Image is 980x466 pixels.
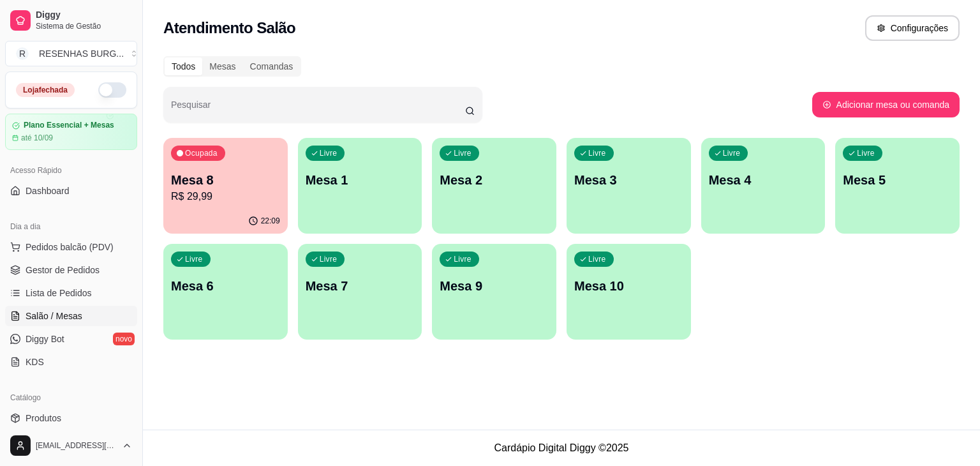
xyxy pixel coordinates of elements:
a: Gestor de Pedidos [5,260,137,280]
button: LivreMesa 4 [701,138,826,234]
article: Plano Essencial + Mesas [24,121,114,130]
button: LivreMesa 7 [298,244,422,340]
p: Mesa 9 [440,277,549,295]
a: Produtos [5,408,137,428]
a: Salão / Mesas [5,306,137,326]
span: R [16,47,29,60]
p: Livre [588,148,606,158]
p: Ocupada [185,148,218,158]
p: R$ 29,99 [171,189,280,204]
span: Pedidos balcão (PDV) [26,241,114,253]
p: Mesa 2 [440,171,549,189]
button: OcupadaMesa 8R$ 29,9922:09 [163,138,288,234]
p: Mesa 7 [306,277,415,295]
p: Mesa 5 [843,171,952,189]
span: Produtos [26,412,61,425]
div: Catálogo [5,387,137,408]
p: 22:09 [261,216,280,226]
p: Mesa 8 [171,171,280,189]
div: Todos [165,57,202,75]
p: Mesa 6 [171,277,280,295]
footer: Cardápio Digital Diggy © 2025 [143,430,980,466]
p: Livre [454,148,471,158]
span: Sistema de Gestão [36,21,132,31]
input: Pesquisar [171,103,465,116]
span: KDS [26,356,44,368]
a: Plano Essencial + Mesasaté 10/09 [5,114,137,150]
button: LivreMesa 9 [432,244,556,340]
a: KDS [5,352,137,372]
div: Dia a dia [5,216,137,237]
button: LivreMesa 6 [163,244,288,340]
button: [EMAIL_ADDRESS][DOMAIN_NAME] [5,430,137,461]
div: Loja fechada [16,83,75,97]
p: Livre [723,148,741,158]
button: LivreMesa 2 [432,138,556,234]
p: Livre [320,254,338,264]
span: Diggy Bot [26,333,64,345]
div: Comandas [243,57,301,75]
button: LivreMesa 1 [298,138,422,234]
span: [EMAIL_ADDRESS][DOMAIN_NAME] [36,440,117,451]
p: Mesa 4 [709,171,818,189]
p: Livre [588,254,606,264]
button: LivreMesa 5 [835,138,960,234]
a: Lista de Pedidos [5,283,137,303]
span: Salão / Mesas [26,310,82,322]
div: Mesas [202,57,242,75]
span: Dashboard [26,184,70,197]
span: Gestor de Pedidos [26,264,100,276]
h2: Atendimento Salão [163,18,295,38]
button: Alterar Status [98,82,126,98]
p: Livre [185,254,203,264]
article: até 10/09 [21,133,53,143]
p: Livre [454,254,471,264]
a: Diggy Botnovo [5,329,137,349]
span: Diggy [36,10,132,21]
div: RESENHAS BURG ... [39,47,124,60]
span: Lista de Pedidos [26,287,92,299]
button: Configurações [865,15,960,41]
a: Dashboard [5,181,137,201]
div: Acesso Rápido [5,160,137,181]
button: Pedidos balcão (PDV) [5,237,137,257]
p: Mesa 1 [306,171,415,189]
a: DiggySistema de Gestão [5,5,137,36]
button: LivreMesa 3 [567,138,691,234]
p: Mesa 10 [574,277,683,295]
button: Adicionar mesa ou comanda [812,92,960,117]
p: Livre [320,148,338,158]
p: Mesa 3 [574,171,683,189]
p: Livre [857,148,875,158]
button: Select a team [5,41,137,66]
button: LivreMesa 10 [567,244,691,340]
